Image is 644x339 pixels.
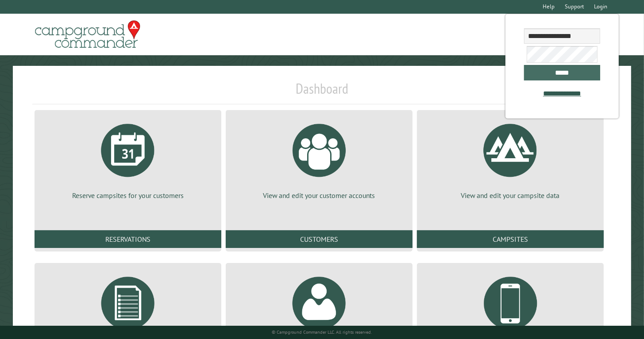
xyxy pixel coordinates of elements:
p: Reserve campsites for your customers [45,190,211,200]
a: Customers [226,230,413,248]
small: © Campground Commander LLC. All rights reserved. [272,329,372,335]
a: View and edit your campsite data [428,117,593,200]
p: View and edit your campsite data [428,190,593,200]
img: Campground Commander [32,17,143,52]
a: Reservations [35,230,221,248]
h1: Dashboard [32,80,612,104]
a: Campsites [417,230,604,248]
p: View and edit your customer accounts [236,190,402,200]
a: Reserve campsites for your customers [45,117,211,200]
a: View and edit your customer accounts [236,117,402,200]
